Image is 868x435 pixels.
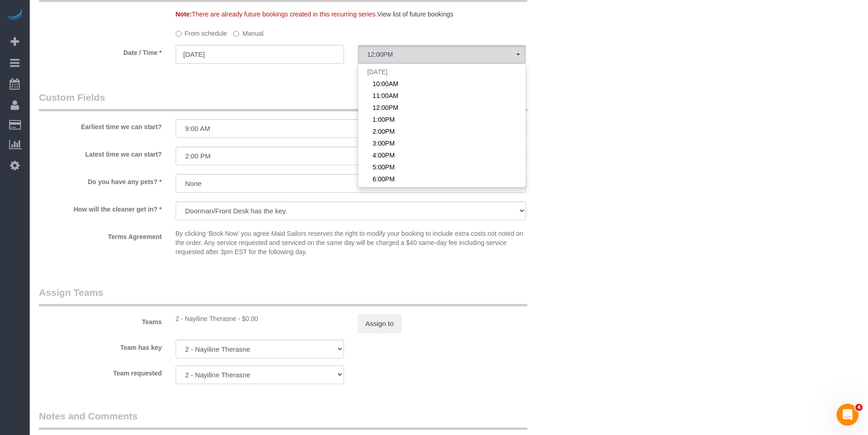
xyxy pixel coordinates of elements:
span: 10:00AM [372,79,398,88]
label: Do you have any pets? * [32,174,169,186]
span: 2:00PM [372,127,394,136]
div: There are already future bookings created in this recurring series. [169,10,579,19]
input: MM/DD/YYYY [176,45,344,64]
span: [DATE] [367,68,388,76]
label: Manual [233,26,264,38]
label: Team has key [32,340,169,352]
iframe: Intercom live chat [837,404,859,426]
span: 6:00PM [372,174,394,184]
label: How will the cleaner get in? * [32,201,169,214]
label: Date / Time * [32,45,169,57]
span: 12:00PM [367,51,517,58]
span: 4:00PM [372,151,394,160]
div: 0 hours x $17.00/hour [176,314,344,323]
label: Terms Agreement [32,229,169,241]
legend: Assign Teams [39,286,528,306]
label: From schedule [176,26,227,38]
a: View list of future bookings [377,11,453,18]
button: Assign to [358,314,402,333]
button: 12:00PM [358,45,526,64]
span: 5:00PM [372,163,394,172]
label: Latest time we can start? [32,147,169,159]
strong: Note: [176,11,192,18]
label: Teams [32,314,169,326]
legend: Notes and Comments [39,409,528,430]
img: Automaid Logo [5,9,24,22]
label: Team requested [32,365,169,378]
span: 11:00AM [372,91,398,100]
label: Earliest time we can start? [32,119,169,131]
p: By clicking 'Book Now' you agree Maid Sailors reserves the right to modify your booking to includ... [176,229,526,256]
span: 4 [856,404,863,411]
legend: Custom Fields [39,91,528,111]
span: 3:00PM [372,139,394,148]
input: From schedule [176,31,182,37]
span: 12:00PM [372,103,398,112]
span: 1:00PM [372,115,394,124]
input: Manual [233,31,239,37]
